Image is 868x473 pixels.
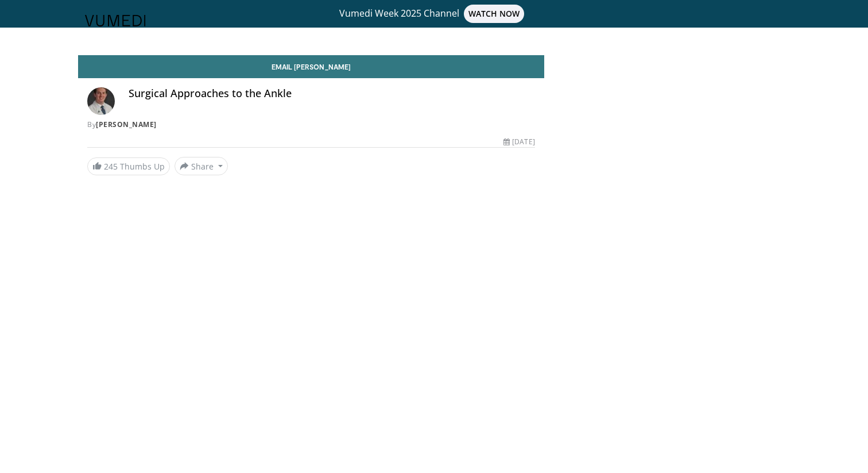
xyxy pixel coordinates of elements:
span: 245 [104,161,118,172]
a: Email [PERSON_NAME] [78,55,544,78]
a: [PERSON_NAME] [96,120,157,129]
h4: Surgical Approaches to the Ankle [129,87,535,100]
div: By [87,120,535,130]
img: VuMedi Logo [85,15,146,26]
button: Share [175,157,228,175]
img: Avatar [87,87,115,115]
a: 245 Thumbs Up [87,157,170,175]
div: [DATE] [503,137,534,147]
